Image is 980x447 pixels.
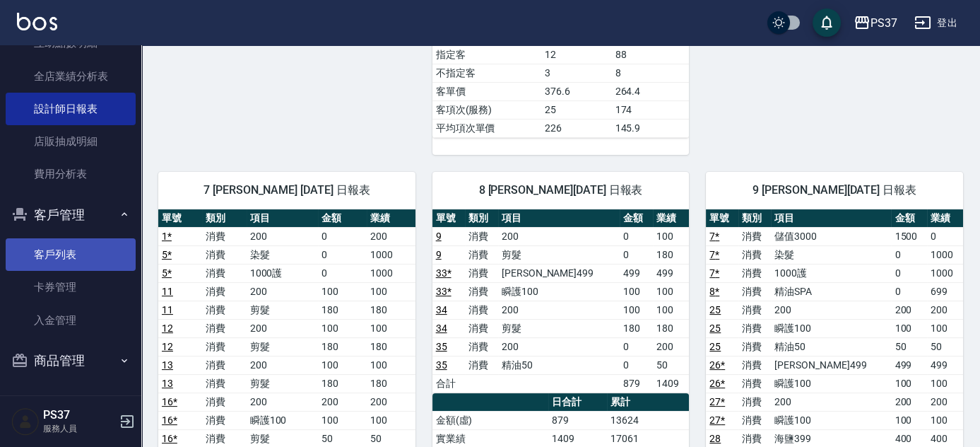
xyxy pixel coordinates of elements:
td: 200 [247,393,319,411]
td: 1000 [367,245,415,264]
td: 客單價 [432,82,542,100]
td: 200 [653,337,689,356]
th: 業績 [653,209,689,228]
td: 100 [318,411,367,429]
th: 類別 [202,209,246,228]
td: 0 [620,227,653,245]
td: 消費 [202,264,246,282]
td: 3 [541,64,611,82]
a: 設計師日報表 [6,93,136,125]
th: 單號 [706,209,738,228]
td: 瞬護100 [771,374,891,393]
td: 879 [620,374,653,393]
th: 日合計 [548,393,607,412]
a: 12 [162,323,173,334]
td: 消費 [465,356,498,374]
a: 35 [436,359,447,371]
td: 499 [927,356,963,374]
td: 消費 [202,282,246,301]
a: 25 [709,323,721,334]
td: 200 [498,337,620,356]
td: 100 [318,319,367,337]
td: 376.6 [541,82,611,100]
a: 28 [709,433,721,444]
td: 1000 [367,264,415,282]
td: 消費 [202,227,246,245]
td: 0 [318,245,367,264]
td: 180 [653,319,689,337]
td: 0 [891,245,927,264]
td: 200 [927,393,963,411]
td: 100 [891,374,927,393]
th: 項目 [771,209,891,228]
td: 瞬護100 [771,411,891,429]
a: 11 [162,286,173,297]
td: 消費 [202,319,246,337]
td: 消費 [465,264,498,282]
td: 剪髮 [498,245,620,264]
img: Logo [17,13,57,30]
div: PS37 [870,14,897,32]
td: 消費 [202,411,246,429]
td: 100 [367,411,415,429]
td: 消費 [202,337,246,356]
button: 客戶管理 [6,197,136,233]
th: 項目 [498,209,620,228]
a: 9 [436,249,442,260]
img: Person [11,407,40,436]
td: 精油50 [771,337,891,356]
td: 1000護 [247,264,319,282]
td: 200 [891,301,927,319]
td: 180 [367,337,415,356]
td: 剪髮 [247,374,319,393]
td: 消費 [738,319,771,337]
th: 金額 [318,209,367,228]
td: 200 [247,356,319,374]
td: 12 [541,45,611,64]
td: 瞬護100 [771,319,891,337]
td: 13624 [607,411,689,429]
td: 消費 [465,337,498,356]
td: 0 [620,337,653,356]
td: 0 [620,245,653,264]
td: 100 [620,301,653,319]
td: 1000護 [771,264,891,282]
a: 34 [436,304,447,315]
td: 消費 [738,411,771,429]
span: 8 [PERSON_NAME][DATE] 日報表 [449,183,673,197]
td: 消費 [465,227,498,245]
td: 200 [367,227,415,245]
td: 指定客 [432,45,542,64]
td: 200 [498,301,620,319]
td: 100 [367,282,415,301]
table: a dense table [432,209,690,393]
td: 200 [891,393,927,411]
td: 剪髮 [498,319,620,337]
button: PS37 [848,8,903,37]
td: 200 [927,301,963,319]
a: 入金管理 [6,304,136,337]
td: 瞬護100 [498,282,620,301]
td: 消費 [202,393,246,411]
td: [PERSON_NAME]499 [498,264,620,282]
td: 200 [367,393,415,411]
td: 145.9 [612,119,690,137]
td: 499 [653,264,689,282]
th: 業績 [927,209,963,228]
td: 消費 [738,337,771,356]
td: 剪髮 [247,301,319,319]
td: 200 [318,393,367,411]
td: 200 [247,319,319,337]
td: 消費 [465,301,498,319]
td: 精油SPA [771,282,891,301]
td: 499 [620,264,653,282]
button: 登出 [909,10,963,36]
td: [PERSON_NAME]499 [771,356,891,374]
td: 消費 [202,374,246,393]
button: save [813,8,841,37]
td: 消費 [202,245,246,264]
td: 消費 [738,374,771,393]
a: 9 [436,231,442,242]
a: 13 [162,359,173,371]
th: 類別 [738,209,771,228]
